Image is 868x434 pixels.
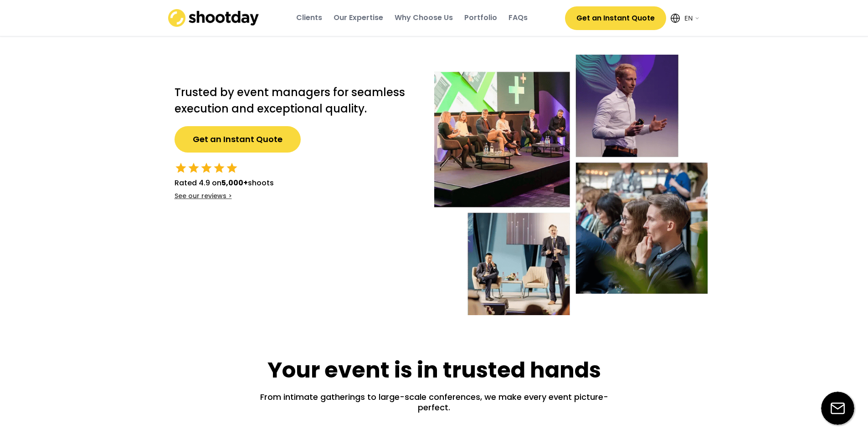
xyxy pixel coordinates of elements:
[671,14,680,23] img: Icon%20feather-globe%20%281%29.svg
[395,13,453,23] div: Why Choose Us
[464,13,497,23] div: Portfolio
[252,392,616,431] h2: From intimate gatherings to large-scale conferences, we make every event picture-perfect.
[296,13,322,23] div: Clients
[187,162,200,174] button: star
[175,192,232,201] div: See our reviews >
[175,178,274,189] div: Rated 4.9 on shoots
[200,162,213,174] button: star
[175,126,301,153] button: Get an Instant Quote
[334,13,383,23] div: Our Expertise
[175,162,187,174] button: star
[221,178,248,188] strong: 5,000+
[168,9,259,27] img: shootday_logo.png
[508,13,528,23] div: FAQs
[175,84,416,117] h2: Trusted by event managers for seamless execution and exceptional quality.
[434,55,708,315] img: Event-hero-intl%402x.webp
[821,392,854,425] img: email-icon%20%281%29.svg
[213,162,226,174] button: star
[267,356,601,384] h1: Your event is in trusted hands
[565,6,666,30] button: Get an Instant Quote
[226,162,238,174] button: star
